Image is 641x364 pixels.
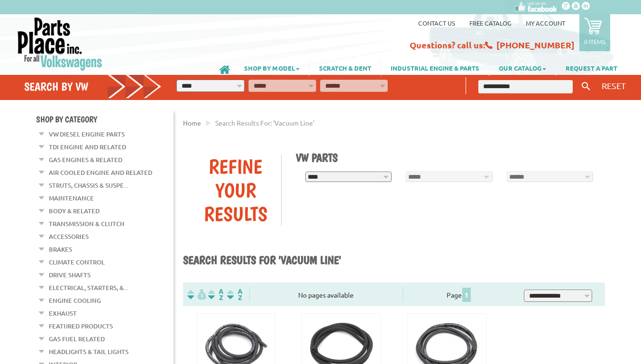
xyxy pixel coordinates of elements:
[49,141,126,153] a: TDI Engine and Related
[235,60,309,76] a: SHOP BY MODEL
[17,17,103,71] img: Parts Place Inc!
[489,60,556,76] a: OUR CATALOG
[526,19,565,27] a: My Account
[584,37,605,45] p: 0 items
[49,294,101,307] a: Engine Cooling
[183,118,201,127] a: Home
[206,289,225,300] img: Sort by Headline
[602,81,626,91] span: RESET
[598,79,630,92] button: RESET
[462,288,471,302] span: 1
[49,269,91,281] a: Drive Shafts
[49,192,94,204] a: Maintenance
[49,243,72,255] a: Brakes
[24,80,162,93] h4: Search by VW
[225,289,244,300] img: Sort by Sales Rank
[49,282,128,294] a: Electrical, Starters, &...
[49,166,152,179] a: Air Cooled Engine and Related
[296,151,598,164] h1: VW Parts
[183,253,605,268] h1: Search results for 'vacuum line'
[469,19,512,27] a: Free Catalog
[579,79,593,94] button: Keyword Search
[36,114,174,124] h4: Shop By Category
[49,205,100,217] a: Body & Related
[381,60,489,76] a: INDUSTRIAL ENGINE & PARTS
[403,287,515,302] div: Page
[49,179,128,191] a: Struts, Chassis & Suspe...
[190,155,281,226] div: Refine Your Results
[556,60,627,76] a: REQUEST A PART
[49,256,105,268] a: Climate Control
[215,118,314,127] span: Search results for: 'vacuum line'
[250,290,403,300] div: No pages available
[49,230,89,243] a: Accessories
[579,14,610,51] a: 0 items
[49,320,113,332] a: Featured Products
[49,128,125,140] a: VW Diesel Engine Parts
[49,346,128,358] a: Headlights & Tail Lights
[49,154,122,166] a: Gas Engines & Related
[49,218,124,230] a: Transmission & Clutch
[310,60,381,76] a: SCRATCH & DENT
[49,333,105,345] a: Gas Fuel Related
[418,19,455,27] a: Contact us
[49,307,77,319] a: Exhaust
[187,289,206,300] img: filterpricelow.svg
